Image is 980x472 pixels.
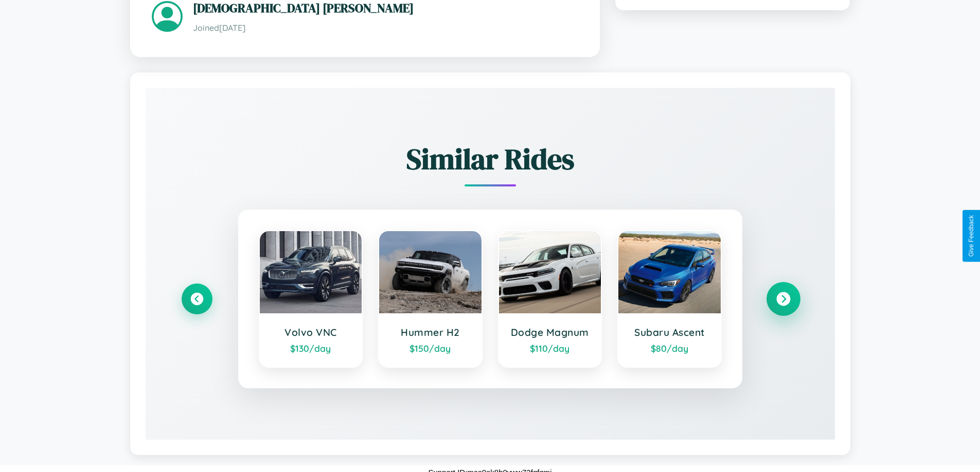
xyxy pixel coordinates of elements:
[629,343,710,354] div: $ 80 /day
[389,326,471,338] h3: Hummer H2
[509,343,591,354] div: $ 110 /day
[193,21,578,35] p: Joined [DATE]
[968,215,975,257] div: Give Feedback
[259,230,363,368] a: Volvo VNC$130/day
[509,326,591,338] h3: Dodge Magnum
[378,230,483,368] a: Hummer H2$150/day
[629,326,710,338] h3: Subaru Ascent
[498,230,602,368] a: Dodge Magnum$110/day
[182,139,799,179] h2: Similar Rides
[270,343,352,354] div: $ 130 /day
[617,230,722,368] a: Subaru Ascent$80/day
[389,343,471,354] div: $ 150 /day
[270,326,352,338] h3: Volvo VNC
